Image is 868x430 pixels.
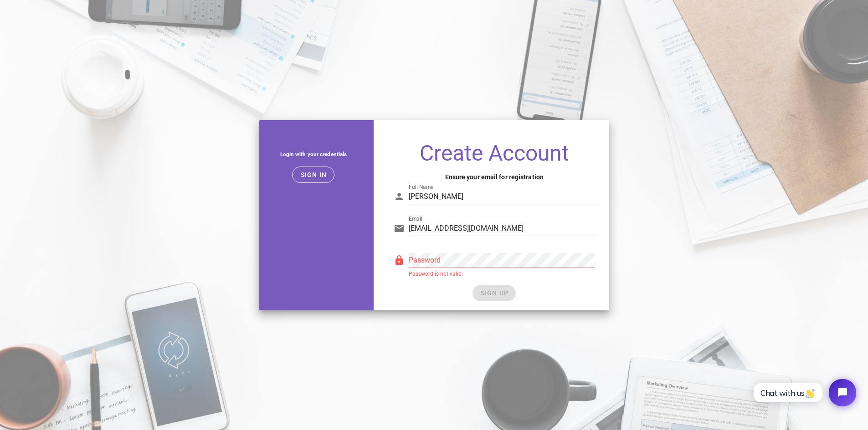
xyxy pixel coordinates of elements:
h4: Ensure your email for registration [394,172,595,182]
span: Sign in [300,171,327,178]
label: Full Name [409,184,433,191]
div: Password is not valid. [409,271,595,277]
iframe: Tidio Chat [744,371,864,414]
label: Email [409,216,422,223]
h1: Create Account [394,142,595,165]
h5: Login with your credentials [266,149,361,159]
button: Sign in [292,167,334,183]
